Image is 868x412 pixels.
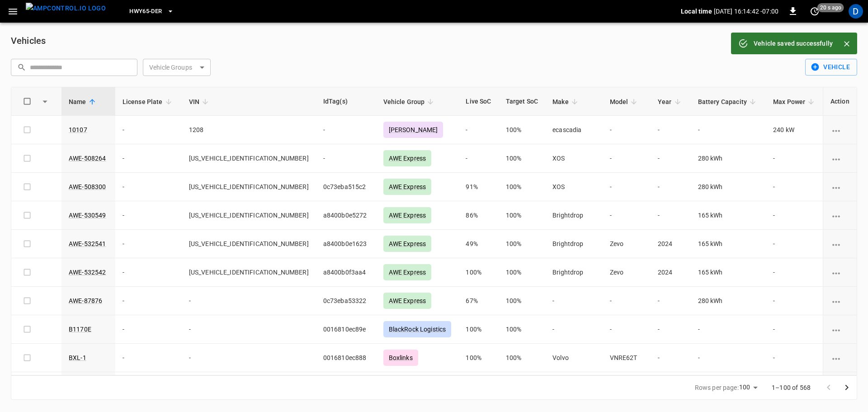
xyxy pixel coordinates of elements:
[545,116,603,144] td: ecascadia
[69,297,102,304] a: AWE-87876
[383,321,452,337] div: BlackRock Logistics
[115,287,182,315] td: -
[11,33,46,48] h6: Vehicles
[323,326,366,333] span: 0016810ec89e
[69,183,106,190] a: AWE-508300
[691,230,766,258] td: 165 kWh
[830,125,849,134] div: vehicle options
[499,344,546,372] td: 100%
[823,87,857,116] th: Action
[383,150,432,166] div: AWE Express
[115,230,182,258] td: -
[499,87,546,116] th: Target SoC
[115,372,182,401] td: -
[69,269,106,276] a: AWE-532542
[323,240,367,247] span: a8400b0e1623
[323,297,367,304] span: 0c73eba53322
[182,116,316,144] td: 1208
[323,212,367,219] span: a8400b0e5272
[805,59,857,76] button: Vehicle
[830,182,849,191] div: vehicle options
[323,155,325,162] span: -
[552,96,580,107] span: Make
[383,236,432,252] div: AWE Express
[26,3,106,14] img: ampcontrol.io logo
[603,372,651,401] td: VNRE62T
[499,116,546,144] td: 100%
[69,354,86,361] a: BXL-1
[499,258,546,287] td: 100%
[681,7,712,16] p: Local time
[545,201,603,230] td: Brightdrop
[766,315,824,344] td: -
[830,268,849,277] div: vehicle options
[115,201,182,230] td: -
[840,37,854,51] button: Close
[69,212,106,219] a: AWE-530549
[499,173,546,201] td: 100%
[499,315,546,344] td: 100%
[69,96,98,107] span: Name
[189,96,211,107] span: VIN
[458,201,498,230] td: 86%
[739,381,761,394] div: 100
[651,116,691,144] td: -
[603,201,651,230] td: -
[772,383,811,392] p: 1–100 of 568
[115,116,182,144] td: -
[691,201,766,230] td: 165 kWh
[766,258,824,287] td: -
[129,6,162,17] span: HWY65-DER
[603,258,651,287] td: Zevo
[182,372,316,401] td: -
[115,173,182,201] td: -
[115,344,182,372] td: -
[499,230,546,258] td: 100%
[691,144,766,173] td: 280 kWh
[69,126,87,133] a: 10107
[766,344,824,372] td: -
[458,144,498,173] td: -
[545,315,603,344] td: -
[766,201,824,230] td: -
[182,173,316,201] td: [US_VEHICLE_IDENTIFICATION_NUMBER]
[499,144,546,173] td: 100%
[126,3,177,20] button: HWY65-DER
[458,315,498,344] td: 100%
[545,144,603,173] td: XOS
[182,201,316,230] td: [US_VEHICLE_IDENTIFICATION_NUMBER]
[766,116,824,144] td: 240 kW
[458,230,498,258] td: 49%
[603,315,651,344] td: -
[115,315,182,344] td: -
[383,96,437,107] span: Vehicle Group
[695,383,739,392] p: Rows per page:
[115,258,182,287] td: -
[610,96,640,107] span: Model
[182,287,316,315] td: -
[545,230,603,258] td: Brightdrop
[766,372,824,401] td: -
[383,207,432,223] div: AWE Express
[383,264,432,280] div: AWE Express
[838,379,856,397] button: Go to next page
[830,239,849,248] div: vehicle options
[323,354,367,361] span: 0016810ec888
[651,372,691,401] td: -
[651,258,691,287] td: 2024
[323,183,366,190] span: 0c73eba515c2
[830,325,849,334] div: vehicle options
[773,96,817,107] span: Max Power
[766,287,824,315] td: -
[545,287,603,315] td: -
[458,87,498,116] th: Live SoC
[651,201,691,230] td: -
[830,353,849,362] div: vehicle options
[691,173,766,201] td: 280 kWh
[383,350,418,366] div: Boxlinks
[651,230,691,258] td: 2024
[115,144,182,173] td: -
[830,154,849,163] div: vehicle options
[691,116,766,144] td: -
[651,315,691,344] td: -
